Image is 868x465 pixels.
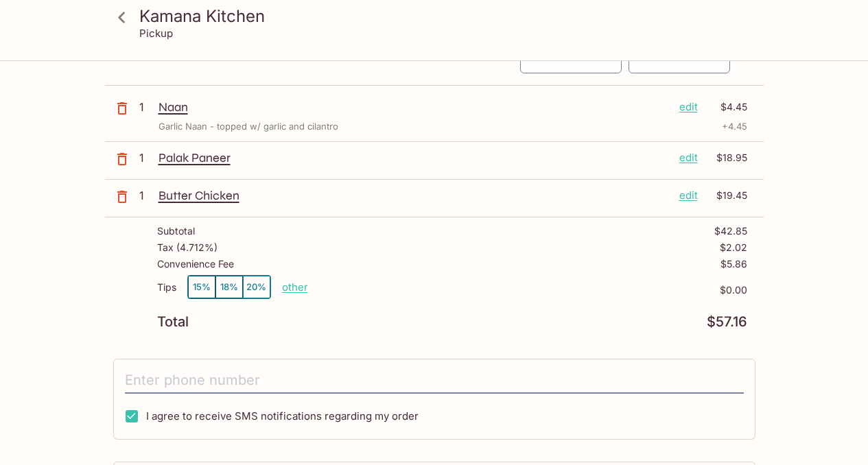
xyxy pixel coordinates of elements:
button: 15% [188,276,215,298]
button: other [282,281,308,294]
p: Your Order [138,49,519,62]
p: Tax ( 4.712% ) [157,242,218,253]
span: I agree to receive SMS notifications regarding my order [146,409,419,422]
p: Garlic Naan - topped w/ garlic and cilantro [159,120,338,133]
p: $0.00 [308,285,747,296]
p: Subtotal [157,226,195,237]
p: edit [679,99,698,115]
p: 1 [139,188,153,203]
p: $4.45 [706,99,747,115]
p: 1 [139,150,153,165]
p: $42.85 [714,226,747,237]
p: Tips [157,282,176,293]
p: Butter Chicken [159,188,668,203]
p: $57.16 [707,315,747,329]
p: $19.45 [706,188,747,203]
p: Naan [159,99,668,115]
p: Total [157,315,189,329]
h3: Kamana Kitchen [139,5,753,27]
input: Enter phone number [125,368,744,394]
p: edit [679,188,698,203]
p: $5.86 [720,259,747,270]
p: $18.95 [706,150,747,165]
p: Pickup [139,27,173,40]
p: 1 [139,99,153,115]
p: Convenience Fee [157,259,234,270]
button: 20% [243,276,270,298]
p: $2.02 [720,242,747,253]
p: Palak Paneer [159,150,668,165]
p: + 4.45 [722,120,747,133]
button: 18% [215,276,243,298]
p: edit [679,150,698,165]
